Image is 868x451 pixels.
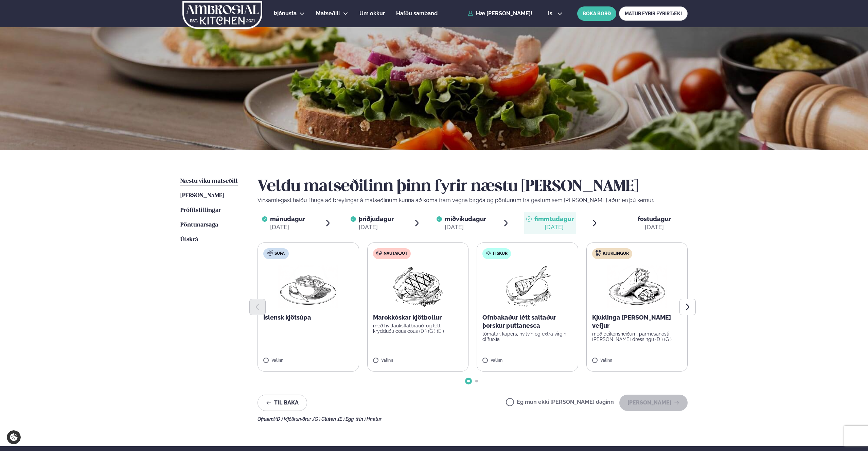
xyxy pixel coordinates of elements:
[396,10,438,18] a: Hafðu samband
[592,313,682,330] p: Kjúklinga [PERSON_NAME] vefjur
[445,223,486,231] div: [DATE]
[543,11,568,16] button: is
[619,6,688,21] a: MATUR FYRIR FYRIRTÆKI
[607,265,667,308] img: Wraps.png
[274,10,297,17] span: Þjónusta
[258,196,688,204] p: Vinsamlegast hafðu í huga að breytingar á matseðlinum kunna að koma fram vegna birgða og pöntunum...
[384,251,407,256] span: Nautakjöt
[278,265,338,308] img: Soup.png
[482,331,572,342] p: tómatar, kapers, hvítvín og extra virgin ólífuolía
[359,10,385,17] span: Um okkur
[548,11,554,16] span: is
[373,313,463,322] p: Marokkóskar kjötbollur
[376,250,382,256] img: beef.svg
[276,416,313,422] span: (D ) Mjólkurvörur ,
[180,208,221,213] span: Prófílstillingar
[638,215,671,222] span: föstudagur
[577,6,616,21] button: BÓKA BORÐ
[373,323,463,334] p: með hvítlauksflatbrauði og létt krydduðu cous cous (D ) (G ) (E )
[445,215,486,222] span: miðvikudagur
[274,251,285,256] span: Súpa
[388,265,448,308] img: Beef-Meat.png
[313,416,338,422] span: (G ) Glúten ,
[396,10,438,17] span: Hafðu samband
[180,177,238,185] a: Næstu viku matseðill
[180,192,224,200] a: [PERSON_NAME]
[638,223,671,231] div: [DATE]
[249,299,266,315] button: Previous slide
[468,11,532,17] a: Hæ [PERSON_NAME]!
[258,395,307,411] button: Til baka
[497,265,557,308] img: Fish.png
[180,206,221,215] a: Prófílstillingar
[180,236,198,244] a: Útskrá
[263,313,353,322] p: Íslensk kjötsúpa
[534,223,574,231] div: [DATE]
[267,250,273,256] img: soup.svg
[356,416,382,422] span: (Hn ) Hnetur
[180,221,218,229] a: Pöntunarsaga
[182,1,263,29] img: logo
[7,430,21,444] a: Cookie settings
[359,223,394,231] div: [DATE]
[316,10,340,18] a: Matseðill
[603,251,629,256] span: Kjúklingur
[359,10,385,18] a: Um okkur
[679,299,696,315] button: Next slide
[180,193,224,199] span: [PERSON_NAME]
[467,380,470,382] span: Go to slide 1
[493,251,508,256] span: Fiskur
[482,313,572,330] p: Ofnbakaður létt saltaður þorskur puttanesca
[274,10,297,18] a: Þjónusta
[180,237,198,242] span: Útskrá
[534,215,574,222] span: fimmtudagur
[592,331,682,342] p: með beikonsneiðum, parmesanosti [PERSON_NAME] dressingu (D ) (G )
[596,250,601,256] img: chicken.svg
[270,223,305,231] div: [DATE]
[619,395,688,411] button: [PERSON_NAME]
[258,416,688,422] div: Ofnæmi:
[270,215,305,222] span: mánudagur
[258,177,688,196] h2: Veldu matseðilinn þinn fyrir næstu [PERSON_NAME]
[338,416,356,422] span: (E ) Egg ,
[180,222,218,228] span: Pöntunarsaga
[359,215,394,222] span: þriðjudagur
[180,178,238,184] span: Næstu viku matseðill
[316,10,340,17] span: Matseðill
[486,250,491,256] img: fish.svg
[475,380,478,382] span: Go to slide 2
